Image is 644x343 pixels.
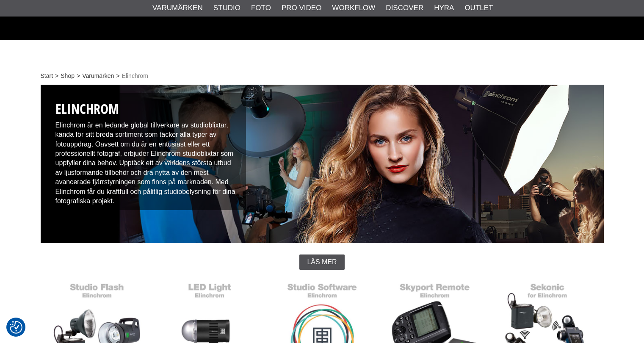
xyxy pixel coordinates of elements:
a: Studio [213,3,240,14]
a: Start [41,72,53,80]
a: Foto [251,3,271,14]
span: > [77,72,80,80]
a: Pro Video [282,3,321,14]
h1: Elinchrom [55,100,240,119]
span: > [116,72,119,80]
img: Elinchrom Studioblixtar [41,85,604,243]
a: Hyra [434,3,454,14]
span: > [55,72,58,80]
span: Läs mer [307,258,337,266]
a: Outlet [464,3,493,14]
a: Varumärken [82,72,114,80]
a: Discover [386,3,423,14]
div: Elinchrom är en ledande global tillverkare av studioblixtar, kända för sitt breda sortiment som t... [49,93,246,210]
img: Revisit consent button [10,321,22,334]
a: Workflow [332,3,375,14]
a: Shop [61,72,75,80]
span: Elinchrom [122,72,148,80]
a: Varumärken [152,3,203,14]
button: Samtyckesinställningar [10,320,22,335]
